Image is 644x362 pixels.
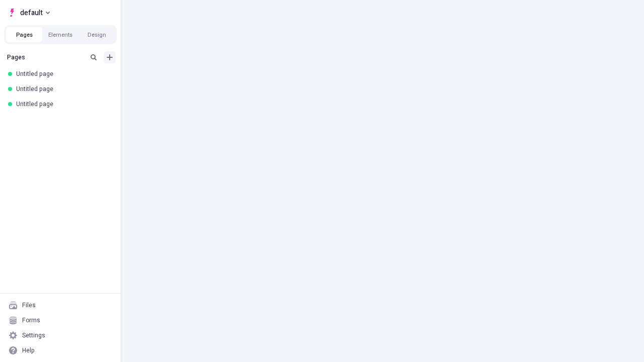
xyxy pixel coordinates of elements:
button: Pages [6,27,42,42]
span: default [20,7,43,19]
div: Untitled page [16,100,109,108]
button: Elements [42,27,78,42]
div: Untitled page [16,85,109,93]
div: Help [22,346,35,354]
div: Settings [22,331,45,339]
div: Untitled page [16,70,109,78]
button: Design [78,27,115,42]
div: Forms [22,316,40,324]
div: Files [22,301,36,309]
button: Select site [4,5,54,20]
button: Add new [104,51,116,63]
div: Pages [7,53,84,61]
